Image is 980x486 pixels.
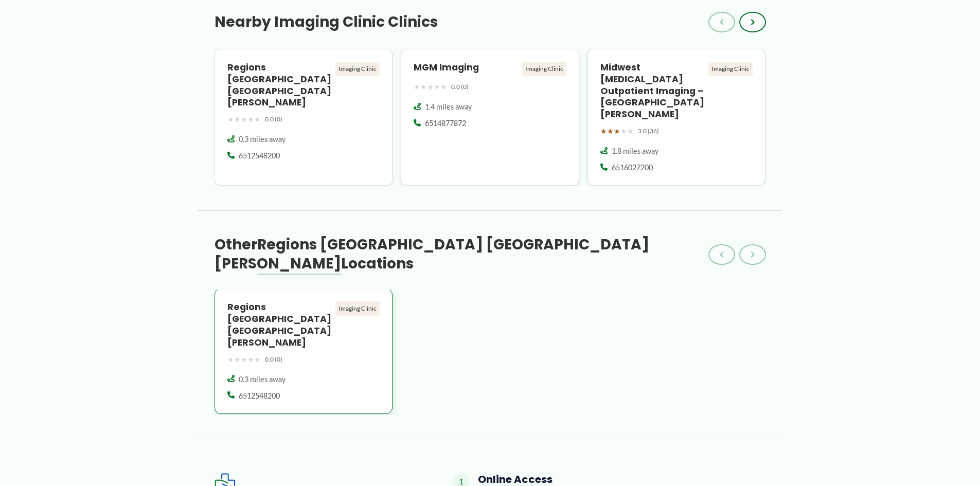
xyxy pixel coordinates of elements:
span: ★ [427,80,434,94]
span: ★ [620,124,627,138]
div: Imaging Clinic [522,62,566,76]
a: Regions [GEOGRAPHIC_DATA] [GEOGRAPHIC_DATA][PERSON_NAME] Imaging Clinic ★★★★★ 0.0 (0) 0.3 miles a... [215,290,393,415]
h4: Regions [GEOGRAPHIC_DATA] [GEOGRAPHIC_DATA][PERSON_NAME] [227,62,332,109]
span: ★ [227,353,234,366]
span: ★ [254,113,261,126]
span: 6514877872 [425,118,466,129]
h3: Other Locations [215,236,708,273]
div: Imaging Clinic [335,62,380,76]
h4: MGM Imaging [414,62,518,74]
span: ★ [627,124,634,138]
a: Regions [GEOGRAPHIC_DATA] [GEOGRAPHIC_DATA][PERSON_NAME] Imaging Clinic ★★★★★ 0.0 (0) 0.3 miles a... [215,49,393,186]
span: 0.3 miles away [239,134,286,145]
span: ★ [434,80,440,94]
span: ★ [227,113,234,126]
span: ★ [247,353,254,366]
span: 0.0 (0) [451,81,469,93]
h4: Online Access [478,473,766,485]
span: 1.8 miles away [612,146,658,156]
a: MGM Imaging Imaging Clinic ★★★★★ 0.0 (0) 1.4 miles away 6514877872 [401,49,579,186]
span: 0.3 miles away [239,374,286,385]
span: ★ [600,124,607,138]
h4: Midwest [MEDICAL_DATA] Outpatient Imaging – [GEOGRAPHIC_DATA][PERSON_NAME] [600,62,705,120]
span: 1.4 miles away [425,102,472,112]
button: ‹ [708,244,735,265]
span: 3.0 (36) [638,125,659,137]
span: 0.0 (0) [265,354,282,365]
span: ‹ [720,16,724,28]
span: ★ [247,113,254,126]
button: › [739,244,766,265]
div: Imaging Clinic [708,62,753,76]
span: 6512548200 [239,391,280,401]
span: 6512548200 [239,151,280,161]
button: › [739,12,766,32]
span: ★ [234,353,241,366]
button: ‹ [708,12,735,32]
span: ★ [234,113,241,126]
h3: Nearby Imaging Clinic Clinics [215,13,438,31]
span: ★ [414,80,420,94]
a: Midwest [MEDICAL_DATA] Outpatient Imaging – [GEOGRAPHIC_DATA][PERSON_NAME] Imaging Clinic ★★★★★ 3... [587,49,766,186]
span: 0.0 (0) [265,114,282,125]
span: ★ [614,124,620,138]
span: › [751,16,755,28]
div: Imaging Clinic [335,301,380,316]
span: ★ [607,124,614,138]
span: › [751,248,755,261]
span: ★ [420,80,427,94]
span: 6516027200 [612,163,653,173]
span: ★ [254,353,261,366]
span: ★ [241,113,247,126]
span: ★ [440,80,447,94]
span: ★ [241,353,247,366]
h4: Regions [GEOGRAPHIC_DATA] [GEOGRAPHIC_DATA][PERSON_NAME] [227,301,332,348]
span: Regions [GEOGRAPHIC_DATA] [GEOGRAPHIC_DATA][PERSON_NAME] [215,235,649,273]
span: ‹ [720,248,724,261]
